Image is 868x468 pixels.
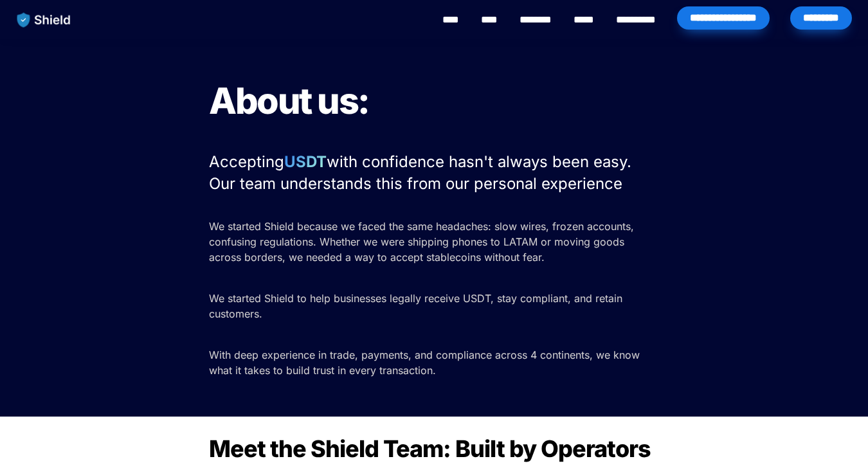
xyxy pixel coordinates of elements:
[284,152,327,171] strong: USDT
[209,220,637,264] span: We started Shield because we faced the same headaches: slow wires, frozen accounts, confusing reg...
[209,152,284,171] span: Accepting
[11,6,77,33] img: website logo
[209,79,369,123] span: About us:
[209,348,643,377] span: With deep experience in trade, payments, and compliance across 4 continents, we know what it take...
[209,152,636,193] span: with confidence hasn't always been easy. Our team understands this from our personal experience
[209,292,626,320] span: We started Shield to help businesses legally receive USDT, stay compliant, and retain customers.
